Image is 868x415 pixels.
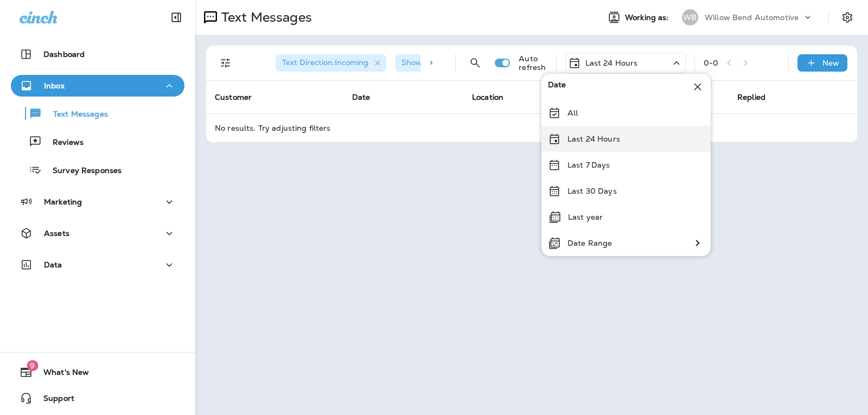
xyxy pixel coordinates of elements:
[352,92,371,102] span: Date
[567,108,578,117] p: All
[33,368,89,381] span: What's New
[401,58,532,67] span: Show Start/Stop/Unsubscribe : true
[44,229,69,238] p: Assets
[282,58,368,67] span: Text Direction : Incoming
[215,52,237,74] button: Filters
[704,59,718,67] div: 0 - 0
[44,81,65,90] p: Inbox
[206,113,857,142] td: No results. Try adjusting filters
[42,138,84,148] p: Reviews
[215,92,252,102] span: Customer
[42,166,122,176] p: Survey Responses
[27,360,38,371] span: 9
[11,43,184,65] button: Dashboard
[11,75,184,97] button: Inbox
[42,110,108,120] p: Text Messages
[43,50,85,59] p: Dashboard
[464,52,486,74] button: Search Messages
[625,13,671,22] span: Working as:
[737,92,765,102] span: Replied
[44,197,82,206] p: Marketing
[217,9,312,25] p: Text Messages
[567,135,620,143] p: Last 24 Hours
[11,361,184,383] button: 9What's New
[11,158,184,181] button: Survey Responses
[11,191,184,213] button: Marketing
[519,54,547,72] p: Auto refresh
[682,9,698,25] div: WB
[838,8,857,27] button: Settings
[548,80,566,93] span: Date
[395,54,550,72] div: Show Start/Stop/Unsubscribe:true
[11,102,184,125] button: Text Messages
[11,387,184,409] button: Support
[44,260,62,269] p: Data
[705,13,799,22] p: Willow Bend Automotive
[33,394,74,407] span: Support
[472,92,503,102] span: Location
[568,213,603,221] p: Last year
[822,59,839,67] p: New
[276,54,386,72] div: Text Direction:Incoming
[161,7,192,28] button: Collapse Sidebar
[567,187,617,195] p: Last 30 Days
[11,130,184,153] button: Reviews
[567,239,612,247] p: Date Range
[11,254,184,276] button: Data
[585,59,638,67] p: Last 24 Hours
[567,161,610,169] p: Last 7 Days
[11,222,184,244] button: Assets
